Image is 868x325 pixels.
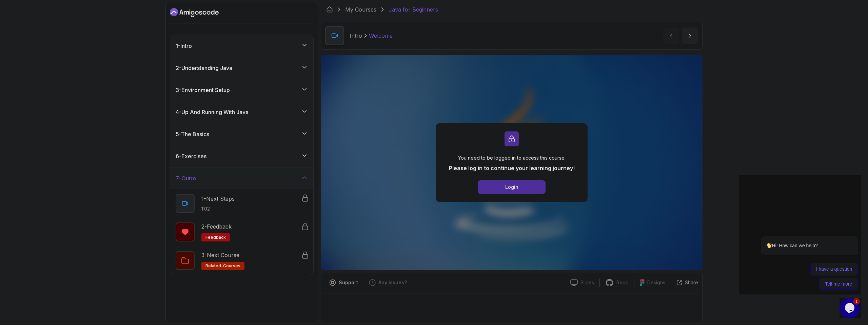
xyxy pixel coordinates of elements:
[449,164,575,172] p: Please log in to continue your learning journey!
[325,277,362,288] button: Support button
[449,155,575,161] p: You need to be logged in to access this course.
[170,35,313,57] button: 1-Intro
[840,298,861,318] iframe: chat widget
[170,123,313,145] button: 5-The Basics
[170,167,313,189] button: 7-Outro
[685,279,698,286] p: Share
[170,57,313,79] button: 2-Understanding Java
[176,130,209,138] h3: 5 - The Basics
[201,222,232,231] p: 2 - Feedback
[326,6,333,13] a: Dashboard
[176,42,192,50] h3: 1 - Intro
[170,101,313,123] button: 4-Up And Running With Java
[176,251,308,270] button: 3-Next Courserelated-courses
[176,194,308,213] button: 1-Next Steps1:02
[671,279,698,286] button: Share
[176,64,232,72] h3: 2 - Understanding Java
[350,32,362,40] p: Intro
[170,7,219,18] a: Dashboard
[478,180,546,194] button: Login
[369,32,393,40] p: Welcome
[378,279,407,286] p: Any issues?
[739,175,861,294] iframe: chat widget
[176,222,308,241] button: 2-Feedbackfeedback
[205,235,226,240] span: feedback
[176,86,230,94] h3: 3 - Environment Setup
[345,5,376,14] a: My Courses
[205,263,240,269] span: related-courses
[663,28,679,44] button: previous content
[339,279,358,286] p: Support
[170,79,313,101] button: 3-Environment Setup
[389,5,438,14] p: Java for Beginners
[201,195,235,203] p: 1 - Next Steps
[201,205,235,212] p: 1:02
[505,184,518,191] div: Login
[176,152,206,160] h3: 6 - Exercises
[170,145,313,167] button: 6-Exercises
[647,279,665,286] p: Designs
[616,279,629,286] p: Repo
[580,279,594,286] p: Slides
[682,28,698,44] button: next content
[176,108,249,116] h3: 4 - Up And Running With Java
[176,174,196,182] h3: 7 - Outro
[201,251,239,259] p: 3 - Next Course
